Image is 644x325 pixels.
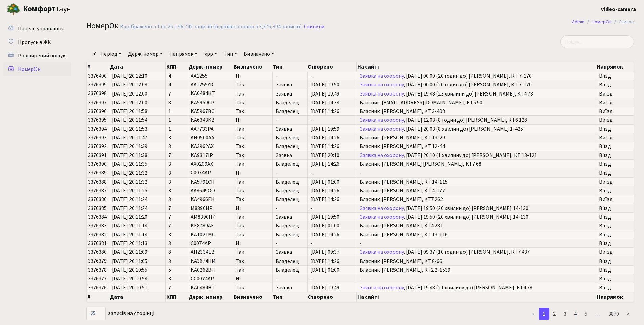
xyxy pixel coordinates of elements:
input: Пошук... [560,35,634,48]
span: - [360,276,593,281]
span: Власник: [PERSON_NAME], КТ 12-44 [360,144,593,149]
span: [DATE] 20:11:05 [112,259,163,264]
a: Заявка на охорону [360,125,404,133]
span: KA4966EH [191,196,215,203]
th: Напрямок [596,292,634,302]
span: - [276,241,305,246]
span: Виїзд [599,179,631,185]
span: 3376391 [88,152,107,159]
span: Виїзд [599,109,631,114]
span: KA3674HM [191,258,216,265]
span: Власник: [PERSON_NAME], КТ4 281 [360,223,593,228]
span: [DATE] 20:11:09 [112,249,163,255]
span: , [DATE] 00:00 (20 годин до) [PERSON_NAME], КТ 7-170 [360,73,593,79]
span: Заявка [276,153,305,158]
span: Владелец [276,267,305,273]
span: Владелец [276,100,305,105]
span: Власник: [PERSON_NAME], КТ 4-177 [360,188,593,193]
span: Заявка [276,214,305,220]
th: Визначено [233,292,272,302]
span: [DATE] 20:11:14 [112,232,163,237]
span: [DATE] 20:12:00 [112,100,163,105]
span: 3376390 [88,160,107,168]
span: 7 [168,285,185,290]
span: Власник: [PERSON_NAME], КТ7 262 [360,197,593,202]
span: [DATE] 20:10:54 [112,276,163,281]
span: Власник: [PERSON_NAME], КТ2 2-1539 [360,267,593,273]
span: , [DATE] 19:48 (21 хвилину до) [PERSON_NAME], КТ4 78 [360,285,593,290]
span: 1 [168,109,185,114]
span: 3376385 [88,205,107,212]
span: Владелец [276,197,305,202]
span: В'їзд [599,214,631,220]
span: 4 [168,73,185,79]
span: В'їзд [599,170,631,176]
span: 3376384 [88,213,107,221]
a: 2 [549,308,560,320]
span: - [276,73,305,79]
th: КПП [166,292,188,302]
span: Так [236,82,270,87]
span: В'їзд [599,223,631,228]
span: НомерОк [86,20,118,32]
span: KE8789AE [191,222,214,229]
span: 3 [168,276,185,281]
span: - [360,241,593,246]
span: 3 [168,241,185,246]
span: 4 [168,82,185,87]
span: [DATE] 14:26 [310,259,354,264]
span: Так [236,267,270,273]
span: Так [236,223,270,228]
span: AH0500AA [191,134,214,141]
span: [DATE] 20:11:58 [112,109,163,114]
a: 5 [580,308,591,320]
span: 3376383 [88,222,107,229]
span: Владелец [276,232,305,237]
span: [DATE] 20:11:53 [112,126,163,132]
span: - [360,170,593,176]
span: В'їзд [599,285,631,290]
button: Переключити навігацію [85,4,101,15]
span: В'їзд [599,126,631,132]
span: - [310,117,354,123]
span: 1 [168,117,185,123]
span: Так [236,161,270,167]
span: Заявка [276,249,305,255]
span: Владелец [276,135,305,140]
span: Владелец [276,223,305,228]
span: Виїзд [599,135,631,140]
a: Заявка на охорону [360,116,404,124]
span: Так [236,91,270,97]
span: 7 [168,206,185,211]
span: [DATE] 20:12:08 [112,82,163,87]
span: Так [236,179,270,185]
a: > [623,308,634,320]
span: KA6343KB [191,116,215,124]
span: [DATE] 19:59 [310,126,354,132]
span: CC0074AP [191,275,214,282]
span: 3 [168,197,185,202]
span: Владелец [276,179,305,185]
span: KA1021MC [191,231,215,238]
span: Власник: [PERSON_NAME] [PERSON_NAME], КТ7 68 [360,161,593,167]
span: 7 [168,91,185,97]
span: , [DATE] 19:50 (20 хвилин до) [PERSON_NAME] 14-130 [360,206,593,211]
span: 3 [168,259,185,264]
span: - [276,117,305,123]
span: В'їзд [599,144,631,149]
span: [DATE] 19:50 [310,82,354,87]
span: AA8649OO [191,187,215,194]
span: AA7733PA [191,125,214,133]
span: KA5791CH [191,178,215,186]
a: Заявка на охорону [360,213,404,221]
span: Власник: [PERSON_NAME], КТ 14-115 [360,179,593,185]
a: Заявка на охорону [360,248,404,256]
span: [DATE] 20:11:32 [112,179,163,185]
span: - [310,206,354,211]
span: Так [236,249,270,255]
a: Скинути [304,24,324,30]
th: Держ. номер [188,62,233,72]
span: [DATE] 20:10:55 [112,267,163,273]
span: В'їзд [599,161,631,167]
th: # [87,62,109,72]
